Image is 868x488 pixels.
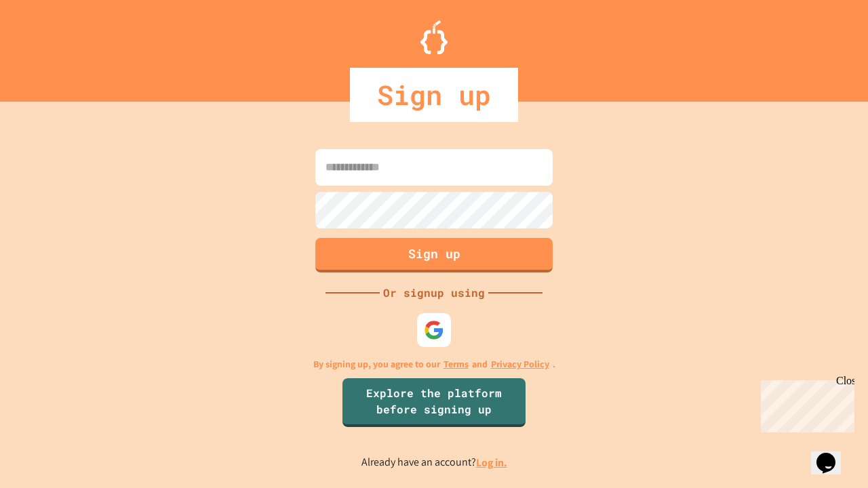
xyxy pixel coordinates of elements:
[491,357,549,371] a: Privacy Policy
[476,455,507,470] a: Log in.
[380,285,488,301] div: Or signup using
[5,5,94,86] div: Chat with us now!Close
[313,357,555,371] p: By signing up, you agree to our and .
[315,238,553,272] button: Sign up
[342,378,526,427] a: Explore the platform before signing up
[443,357,469,371] a: Terms
[420,20,448,54] img: Logo.svg
[361,454,507,471] p: Already have an account?
[350,68,518,122] div: Sign up
[424,320,444,340] img: google-icon.svg
[811,434,854,474] iframe: chat widget
[755,375,854,432] iframe: chat widget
